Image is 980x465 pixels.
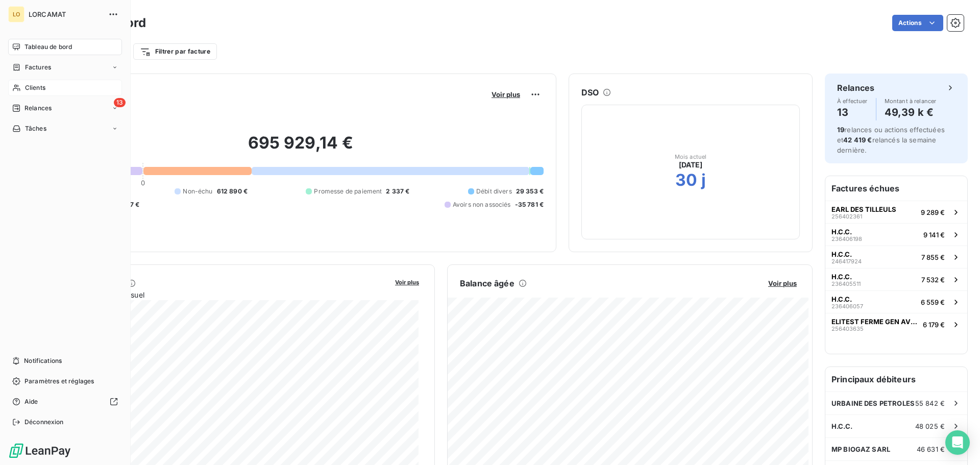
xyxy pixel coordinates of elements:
span: Aide [24,397,38,406]
span: Promesse de paiement [314,187,382,196]
h6: DSO [581,86,599,99]
h6: Relances [837,82,874,94]
span: Voir plus [395,279,419,286]
span: [DATE] [679,160,703,170]
span: 246417924 [831,258,862,264]
h6: Balance âgée [460,277,514,289]
span: 236406198 [831,236,862,242]
span: H.C.C. [831,228,852,236]
span: 29 353 € [516,187,544,196]
span: Mois actuel [675,154,707,160]
span: 2 337 € [386,187,409,196]
span: Montant à relancer [885,98,937,104]
span: 256402361 [831,213,862,219]
span: Débit divers [476,187,512,196]
h2: j [701,170,706,190]
span: Avoirs non associés [453,200,511,209]
span: MP BIOGAZ SARL [831,445,890,453]
span: Voir plus [768,279,797,287]
span: Paramètres et réglages [24,377,94,386]
h6: Principaux débiteurs [825,367,967,391]
span: Clients [25,83,45,92]
span: 13 [114,98,126,107]
button: H.C.C.2364061989 141 € [825,223,967,246]
span: Tâches [25,124,46,133]
span: LORCAMAT [29,10,102,18]
span: Voir plus [492,90,520,99]
span: 46 631 € [917,445,945,453]
h2: 695 929,14 € [58,133,544,163]
span: Déconnexion [24,418,64,427]
span: H.C.C. [831,295,852,303]
button: Actions [892,15,943,31]
button: Voir plus [392,277,422,286]
span: relances ou actions effectuées et relancés la semaine dernière. [837,126,945,154]
span: Relances [24,104,52,113]
span: H.C.C. [831,250,852,258]
span: Non-échu [183,187,212,196]
span: H.C.C. [831,422,852,430]
span: 48 025 € [915,422,945,430]
a: Aide [8,394,122,410]
span: Chiffre d'affaires mensuel [58,289,388,300]
button: H.C.C.2364055117 532 € [825,268,967,290]
span: 9 289 € [921,208,945,216]
button: Voir plus [765,279,800,288]
button: Voir plus [488,90,523,99]
span: Notifications [24,356,62,365]
span: 42 419 € [843,136,872,144]
button: Filtrer par facture [133,43,217,60]
div: LO [8,6,24,22]
span: 236406057 [831,303,863,309]
div: Open Intercom Messenger [945,430,970,455]
span: 7 855 € [921,253,945,261]
span: 9 141 € [923,231,945,239]
span: 612 890 € [217,187,248,196]
h4: 49,39 k € [885,104,937,120]
span: 6 179 € [923,321,945,329]
span: EARL DES TILLEULS [831,205,896,213]
span: 256403635 [831,326,864,332]
span: URBAINE DES PETROLES [831,399,915,407]
span: -35 781 € [515,200,544,209]
span: À effectuer [837,98,868,104]
span: ELITEST FERME GEN AVENIR [831,317,919,326]
img: Logo LeanPay [8,443,71,459]
h4: 13 [837,104,868,120]
span: 7 532 € [921,276,945,284]
span: Factures [25,63,51,72]
span: Tableau de bord [24,42,72,52]
button: H.C.C.2464179247 855 € [825,246,967,268]
button: EARL DES TILLEULS2564023619 289 € [825,201,967,223]
button: ELITEST FERME GEN AVENIR2564036356 179 € [825,313,967,335]
span: 0 [141,179,145,187]
span: 6 559 € [921,298,945,306]
h2: 30 [675,170,697,190]
button: H.C.C.2364060576 559 € [825,290,967,313]
h6: Factures échues [825,176,967,201]
span: 236405511 [831,281,861,287]
span: H.C.C. [831,273,852,281]
span: 19 [837,126,844,134]
span: 55 842 € [915,399,945,407]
